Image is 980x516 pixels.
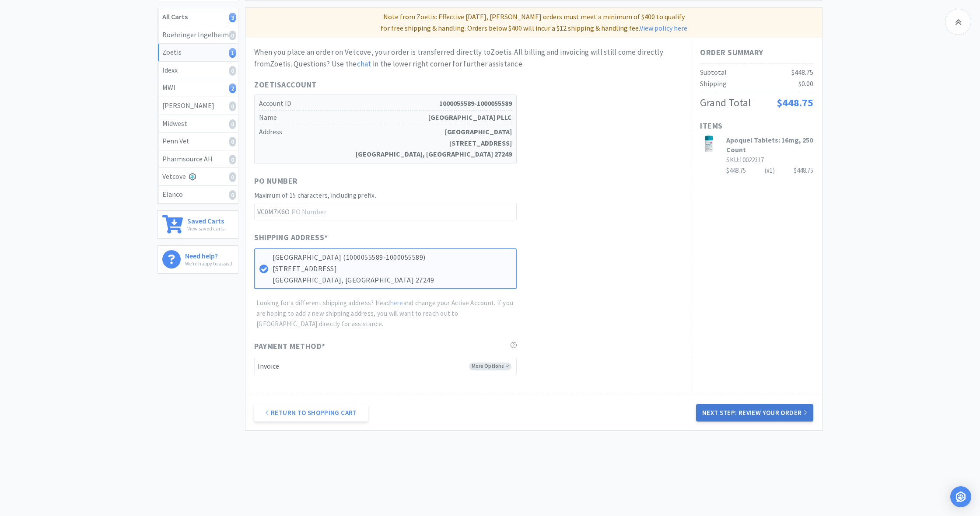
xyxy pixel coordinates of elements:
[229,155,236,164] i: 0
[356,126,512,160] strong: [GEOGRAPHIC_DATA] [STREET_ADDRESS] [GEOGRAPHIC_DATA], [GEOGRAPHIC_DATA] 27249
[700,67,727,78] div: Subtotal
[187,224,224,233] p: View saved carts
[256,298,517,329] p: Looking for a different shipping address? Head and change your Active Account. If you are hoping ...
[249,11,819,34] p: Note from Zoetis: Effective [DATE], [PERSON_NAME] orders must meet a minimum of $400 to qualify f...
[254,203,291,220] span: VC0M7K6O
[158,132,238,150] a: Penn Vet0
[777,96,813,109] span: $448.75
[700,46,813,59] h1: Order Summary
[254,175,298,188] span: PO Number
[162,47,234,58] div: Zoetis
[357,59,371,69] a: chat
[726,135,813,155] h3: Apoquel Tablets: 16mg, 250 Count
[157,210,238,239] a: Saved CartsView saved carts
[254,404,368,422] a: Return to Shopping Cart
[950,486,971,507] div: Open Intercom Messenger
[229,137,236,146] i: 0
[700,120,813,132] h1: Items
[229,172,236,182] i: 0
[791,68,813,77] span: $448.75
[229,119,236,129] i: 0
[254,191,376,199] span: Maximum of 15 characters, including prefix.
[259,125,512,161] h5: Address
[162,82,234,94] div: MWI
[162,136,234,147] div: Penn Vet
[229,84,236,93] i: 2
[254,46,682,70] div: When you place an order on Vetcove, your order is transferred directly to Zoetis . All billing an...
[158,168,238,186] a: Vetcove0
[726,165,813,176] div: $448.75
[158,150,238,168] a: Pharmsource AH0
[162,153,234,165] div: Pharmsource AH
[254,203,517,220] input: PO Number
[273,252,511,263] p: [GEOGRAPHIC_DATA] (1000055589-1000055589)
[390,299,403,307] a: here
[254,79,517,91] h1: Zoetis Account
[254,340,325,353] span: Payment Method *
[158,44,238,62] a: Zoetis1
[700,78,727,90] div: Shipping
[162,29,234,41] div: Boehringer Ingelheim
[259,111,512,125] h5: Name
[158,79,238,97] a: MWI2
[158,186,238,203] a: Elanco0
[158,97,238,115] a: [PERSON_NAME]0
[254,231,328,244] span: Shipping Address *
[158,26,238,44] a: Boehringer Ingelheim0
[726,156,764,164] span: SKU: 10022317
[273,263,511,275] p: [STREET_ADDRESS]
[229,190,236,200] i: 0
[162,12,188,21] strong: All Carts
[229,66,236,76] i: 0
[162,118,234,129] div: Midwest
[185,259,232,268] p: We're happy to assist!
[700,94,751,111] div: Grand Total
[162,189,234,200] div: Elanco
[700,135,717,153] img: 2202423bdd2a4bf8a2b81be5094bd9e4_331805.png
[229,48,236,58] i: 1
[162,100,234,112] div: [PERSON_NAME]
[794,165,813,176] div: $448.75
[158,62,238,80] a: Idexx0
[696,404,813,422] button: Next Step: Review Your Order
[765,165,775,176] div: (x 1 )
[273,275,511,286] p: [GEOGRAPHIC_DATA], [GEOGRAPHIC_DATA] 27249
[187,215,224,224] h6: Saved Carts
[798,79,813,88] span: $0.00
[229,31,236,40] i: 0
[259,97,512,111] h5: Account ID
[229,13,236,22] i: 3
[439,98,512,109] strong: 1000055589-1000055589
[640,24,687,32] a: View policy here
[158,8,238,26] a: All Carts3
[162,65,234,76] div: Idexx
[185,250,232,259] h6: Need help?
[158,115,238,133] a: Midwest0
[162,171,234,182] div: Vetcove
[428,112,512,123] strong: [GEOGRAPHIC_DATA] PLLC
[229,101,236,111] i: 0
